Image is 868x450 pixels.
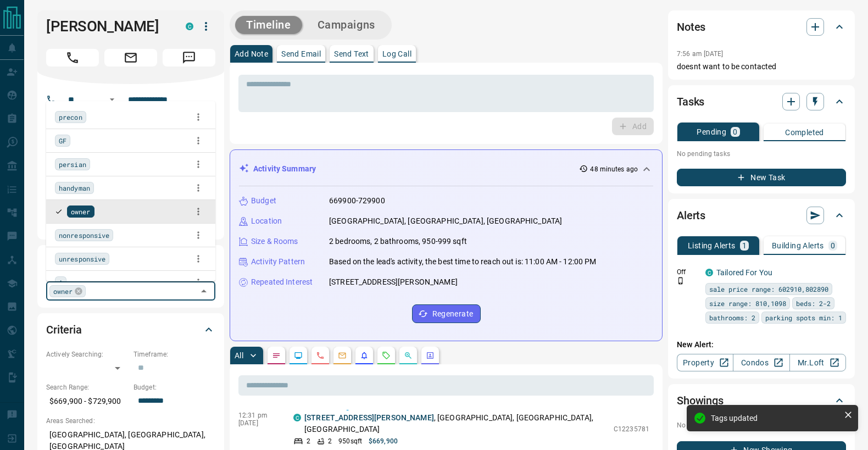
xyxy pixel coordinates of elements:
div: condos.ca [186,23,193,30]
span: size range: 810,1098 [709,298,786,309]
span: persian [59,159,86,170]
p: Send Text [334,50,369,58]
p: Areas Searched: [46,416,215,426]
p: C12235781 [614,424,649,434]
button: Open [105,93,119,106]
span: precon [59,112,82,123]
p: Send Email [281,50,321,58]
a: Mr.Loft [789,354,846,371]
p: 48 minutes ago [590,164,638,174]
a: Condos [733,354,789,371]
div: Tasks [677,88,846,115]
p: 2 bedrooms, 2 bathrooms, 950-999 sqft [329,236,467,247]
div: Tags updated [711,414,839,423]
span: bathrooms: 2 [709,312,755,323]
svg: Opportunities [404,351,413,360]
div: owner [49,285,86,297]
p: doesnt want to be contacted [677,61,846,73]
span: nonresponsive [59,230,109,241]
div: Alerts [677,202,846,229]
p: $669,900 - $729,900 [46,392,128,410]
p: No pending tasks [677,146,846,162]
p: Based on the lead's activity, the best time to reach out is: 11:00 AM - 12:00 PM [329,256,597,268]
span: owner [53,286,73,297]
a: [STREET_ADDRESS][PERSON_NAME] [304,413,434,422]
p: 0 [831,242,835,249]
p: 950 sqft [338,436,362,446]
span: GF [59,135,66,146]
a: Property [677,354,733,371]
h2: Tasks [677,93,704,110]
span: beds: 2-2 [796,298,831,309]
div: Criteria [46,316,215,343]
div: condos.ca [293,414,301,421]
div: Activity Summary48 minutes ago [239,159,653,179]
p: Log Call [382,50,411,58]
span: A [59,277,63,288]
span: Message [163,49,215,66]
button: Campaigns [307,16,386,34]
span: sale price range: 602910,802890 [709,284,828,295]
h1: [PERSON_NAME] [46,18,169,35]
button: Regenerate [412,304,481,323]
svg: Lead Browsing Activity [294,351,303,360]
p: Activity Summary [253,163,316,175]
p: No showings booked [677,420,846,430]
p: 7:56 am [DATE] [677,50,724,58]
svg: Requests [382,351,391,360]
div: condos.ca [705,269,713,276]
svg: Notes [272,351,281,360]
h2: Notes [677,18,705,36]
span: Call [46,49,99,66]
h2: Showings [677,392,724,409]
p: 2 [328,436,332,446]
p: 2 [307,436,310,446]
p: [GEOGRAPHIC_DATA], [GEOGRAPHIC_DATA], [GEOGRAPHIC_DATA] [329,215,562,227]
p: Completed [785,129,824,136]
p: Size & Rooms [251,236,298,247]
p: $669,900 [369,436,398,446]
p: [DATE] [238,419,277,427]
p: Building Alerts [772,242,824,249]
span: owner [71,206,91,217]
h2: Alerts [677,207,705,224]
p: Off [677,267,699,277]
p: 0 [733,128,737,136]
button: New Task [677,169,846,186]
p: , [GEOGRAPHIC_DATA], [GEOGRAPHIC_DATA], [GEOGRAPHIC_DATA] [304,412,608,435]
svg: Calls [316,351,325,360]
p: [STREET_ADDRESS][PERSON_NAME] [329,276,458,288]
p: Activity Pattern [251,256,305,268]
svg: Listing Alerts [360,351,369,360]
p: Pending [697,128,726,136]
span: parking spots min: 1 [765,312,842,323]
p: 669900-729900 [329,195,385,207]
p: Add Note [235,50,268,58]
p: All [235,352,243,359]
p: Timeframe: [133,349,215,359]
span: unresponsive [59,253,105,264]
p: 12:31 pm [238,412,277,419]
p: New Alert: [677,339,846,351]
span: Email [104,49,157,66]
button: Close [196,284,212,299]
svg: Emails [338,351,347,360]
div: Notes [677,14,846,40]
p: Budget: [133,382,215,392]
p: Repeated Interest [251,276,313,288]
h2: Criteria [46,321,82,338]
button: Timeline [235,16,302,34]
p: Location [251,215,282,227]
div: Showings [677,387,846,414]
svg: Agent Actions [426,351,435,360]
a: Tailored For You [716,268,772,277]
svg: Push Notification Only [677,277,685,285]
p: Actively Searching: [46,349,128,359]
span: handyman [59,182,90,193]
p: Budget [251,195,276,207]
p: 1 [742,242,747,249]
p: Listing Alerts [688,242,736,249]
p: Search Range: [46,382,128,392]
